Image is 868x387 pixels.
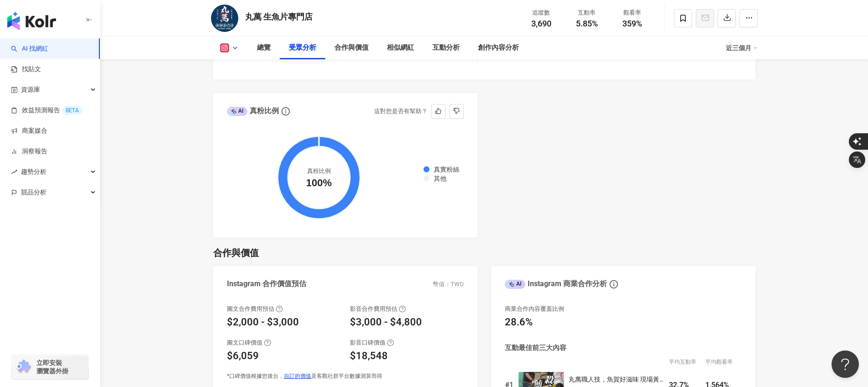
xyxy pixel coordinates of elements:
div: *口碑價值根據您後台， 及客觀社群平台數據測算而得 [227,372,464,380]
iframe: Help Scout Beacon - Open [832,350,859,378]
span: 其他 [427,175,447,182]
a: searchAI 找網紅 [11,44,48,53]
div: AI [505,280,525,289]
div: $18,548 [350,349,388,363]
div: 總覽 [257,42,271,53]
div: AI [227,107,247,116]
div: 平均觀看率 [705,357,742,366]
span: 359% [622,19,642,28]
div: $3,000 - $4,800 [350,315,422,329]
a: 效益預測報告BETA [11,106,82,115]
div: 互動分析 [432,42,460,53]
span: 5.85% [576,19,598,28]
img: KOL Avatar [211,5,238,32]
div: 互動率 [570,8,604,17]
div: 互動最佳前三大內容 [505,343,566,353]
div: 真粉比例 [227,106,279,116]
div: Instagram 商業合作分析 [505,279,607,289]
span: 立即安裝 瀏覽器外掛 [36,359,68,375]
div: 觀看率 [615,8,650,17]
span: 3,690 [531,19,551,28]
div: 近三個月 [726,41,758,55]
span: info-circle [608,279,619,290]
div: 相似網紅 [387,42,414,53]
span: 趨勢分析 [21,162,46,182]
span: 競品分析 [21,182,46,203]
div: $6,059 [227,349,259,363]
div: 圖文合作費用預估 [227,305,283,313]
div: Instagram 合作價值預估 [227,279,306,289]
div: 這對您是否有幫助？ [374,105,427,118]
span: 資源庫 [21,79,40,100]
div: 受眾分析 [289,42,316,53]
a: 洞察報告 [11,147,47,156]
div: 合作與價值 [213,246,259,259]
div: 28.6% [505,315,533,329]
div: 平均互動率 [669,357,705,366]
span: rise [11,169,17,175]
div: $2,000 - $3,000 [227,315,299,329]
div: 創作內容分析 [478,42,519,53]
div: 追蹤數 [524,8,559,17]
span: info-circle [280,106,291,117]
a: 找貼文 [11,65,41,74]
span: like [435,108,442,114]
div: 丸萬 生魚片專門店 [245,11,313,22]
a: 商案媒合 [11,126,47,136]
div: 影音口碑價值 [350,339,394,347]
div: 圖文口碑價值 [227,339,271,347]
span: 真實粉絲 [427,166,459,173]
img: chrome extension [15,360,32,374]
div: 合作與價值 [334,42,369,53]
div: 丸萬職人技，魚賀好滋味 現場黃鰭鮪魚切割秀！ #生魚片 #鮪魚 #鮭魚 #台中美食 [569,375,664,384]
a: chrome extension立即安裝 瀏覽器外掛 [12,355,88,379]
span: dislike [453,108,460,114]
div: 影音合作費用預估 [350,305,406,313]
img: logo [7,12,56,30]
a: 自訂的價值 [284,373,311,379]
div: 商業合作內容覆蓋比例 [505,305,564,313]
div: 幣值：TWD [433,280,464,288]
